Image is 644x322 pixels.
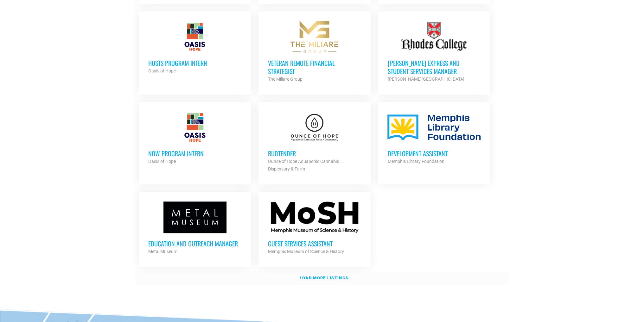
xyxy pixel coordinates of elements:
[378,102,490,175] a: Development Assistant Memphis Library Foundation
[148,159,176,164] strong: Oasis of Hope
[148,249,177,254] strong: Metal Museum
[268,149,361,158] h3: Budtender
[387,159,444,164] strong: Memphis Library Foundation
[387,59,481,75] h3: [PERSON_NAME] Express and Student Services Manager
[258,11,371,92] a: Veteran Remote Financial Strategist The Miliare Group
[378,11,490,92] a: [PERSON_NAME] Express and Student Services Manager [PERSON_NAME][GEOGRAPHIC_DATA]
[148,59,241,67] h3: HOSTS Program Intern
[268,77,303,82] strong: The Miliare Group
[268,249,344,254] strong: Memphis Museum of Science & History
[139,11,251,84] a: HOSTS Program Intern Oasis of Hope
[258,192,371,265] a: Guest Services Assistant Memphis Museum of Science & History
[139,192,251,265] a: Education and Outreach Manager Metal Museum
[300,276,348,280] strong: Load more listings
[148,68,176,73] strong: Oasis of Hope
[139,102,251,175] a: NOW Program Intern Oasis of Hope
[135,271,509,285] a: Load more listings
[268,159,339,171] strong: Ounce of Hope Aquaponic Cannabis Dispensary & Farm
[148,149,241,158] h3: NOW Program Intern
[258,102,371,182] a: Budtender Ounce of Hope Aquaponic Cannabis Dispensary & Farm
[148,239,241,248] h3: Education and Outreach Manager
[387,77,464,82] strong: [PERSON_NAME][GEOGRAPHIC_DATA]
[268,59,361,75] h3: Veteran Remote Financial Strategist
[268,239,361,248] h3: Guest Services Assistant
[387,149,481,158] h3: Development Assistant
